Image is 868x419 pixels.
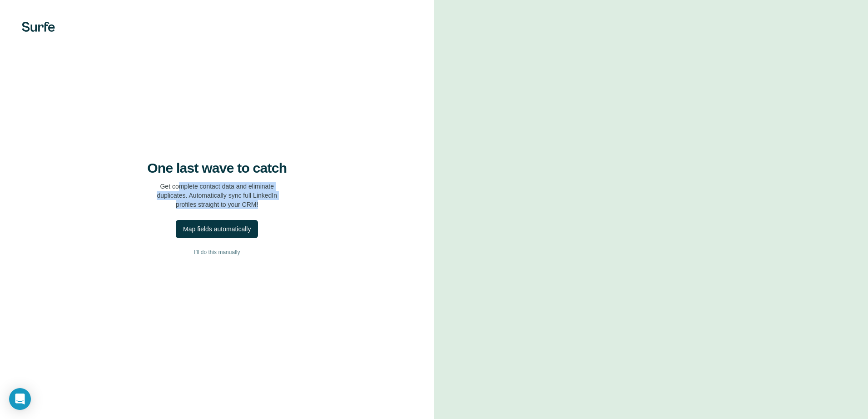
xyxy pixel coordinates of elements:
div: Map fields automatically [183,224,251,234]
div: Open Intercom Messenger [9,388,31,410]
img: Surfe's logo [22,22,55,32]
button: Map fields automatically [176,220,258,238]
button: I’ll do this manually [18,245,416,259]
span: I’ll do this manually [194,248,240,256]
p: Get complete contact data and eliminate duplicates. Automatically sync full LinkedIn profiles str... [157,182,277,209]
h4: One last wave to catch [147,160,287,176]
